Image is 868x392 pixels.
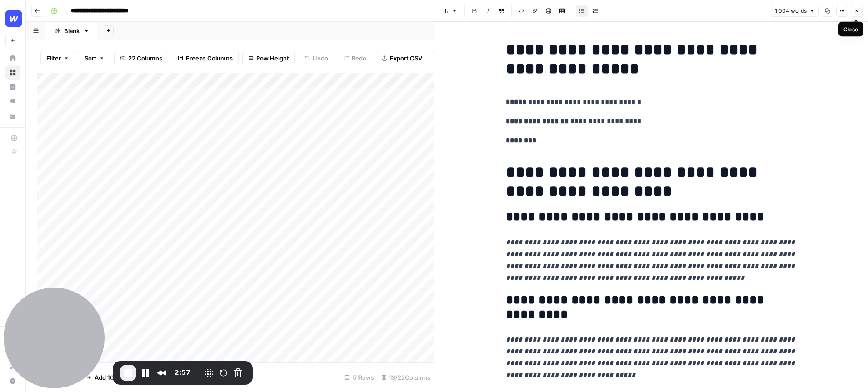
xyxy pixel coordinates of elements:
div: 13/22 Columns [378,370,434,385]
span: Filter [46,54,61,63]
span: 1,004 words [775,7,807,15]
img: Webflow Logo [5,10,22,27]
button: 1,004 words [771,5,819,17]
a: Opportunities [5,94,20,109]
button: Workspace: Webflow [5,7,20,30]
button: 22 Columns [114,51,168,65]
button: Add 10 Rows [81,370,136,385]
a: Insights [5,80,20,94]
div: Close [843,25,858,33]
span: Redo [352,54,366,63]
span: Freeze Columns [186,54,233,63]
button: Filter [40,51,75,65]
button: Export CSV [376,51,428,65]
button: Redo [338,51,372,65]
button: Sort [79,51,110,65]
button: Undo [299,51,334,65]
span: Export CSV [390,54,422,63]
div: Blank [64,26,80,35]
a: Your Data [5,109,20,124]
button: Freeze Columns [172,51,239,65]
span: Sort [85,54,96,63]
span: Row Height [256,54,289,63]
button: Row Height [242,51,295,65]
div: 51 Rows [341,370,378,385]
a: Browse [5,65,20,80]
span: 22 Columns [128,54,162,63]
a: Blank [46,22,97,40]
span: Undo [313,54,328,63]
a: Home [5,51,20,65]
